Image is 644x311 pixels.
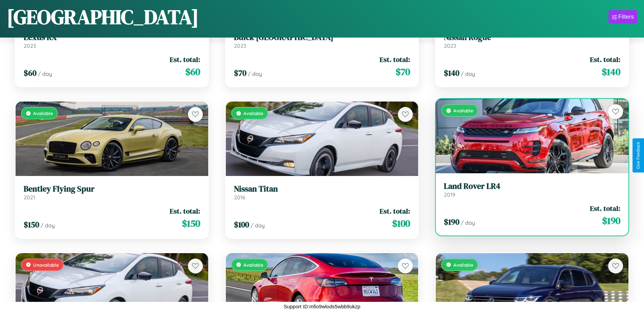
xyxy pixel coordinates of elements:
[243,262,263,268] span: Available
[602,214,620,227] span: $ 190
[380,206,410,216] span: Est. total:
[461,219,475,226] span: / day
[33,262,59,268] span: Unavailable
[234,184,410,194] h3: Nissan Titan
[170,206,200,216] span: Est. total:
[41,222,55,229] span: / day
[453,262,473,268] span: Available
[24,184,200,194] h3: Bentley Flying Spur
[461,70,475,77] span: / day
[444,216,459,227] span: $ 190
[602,65,620,79] span: $ 140
[453,108,473,113] span: Available
[182,217,200,230] span: $ 150
[234,184,410,201] a: Nissan Titan2016
[38,70,52,77] span: / day
[380,54,410,64] span: Est. total:
[24,219,39,230] span: $ 150
[636,142,641,169] div: Give Feedback
[444,191,455,198] span: 2019
[234,67,246,79] span: $ 70
[234,32,410,49] a: Buick [GEOGRAPHIC_DATA]2023
[234,219,249,230] span: $ 100
[396,65,410,79] span: $ 70
[24,67,37,79] span: $ 60
[243,110,263,116] span: Available
[234,194,245,201] span: 2016
[24,184,200,201] a: Bentley Flying Spur2021
[590,203,620,213] span: Est. total:
[33,110,53,116] span: Available
[251,222,265,229] span: / day
[24,32,200,42] h3: Lexus RX
[444,181,620,198] a: Land Rover LR42019
[185,65,200,79] span: $ 60
[444,181,620,191] h3: Land Rover LR4
[618,14,634,20] div: Filters
[609,10,637,24] button: Filters
[284,302,360,311] p: Support ID: mfio9wlods5wbb9ukzp
[234,42,246,49] span: 2023
[24,42,36,49] span: 2023
[392,217,410,230] span: $ 100
[7,3,199,31] h1: [GEOGRAPHIC_DATA]
[444,42,456,49] span: 2023
[444,32,620,49] a: Nissan Rogue2023
[24,32,200,49] a: Lexus RX2023
[24,194,35,201] span: 2021
[234,32,410,42] h3: Buick [GEOGRAPHIC_DATA]
[444,67,459,79] span: $ 140
[248,70,262,77] span: / day
[444,32,620,42] h3: Nissan Rogue
[590,54,620,64] span: Est. total:
[170,54,200,64] span: Est. total:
